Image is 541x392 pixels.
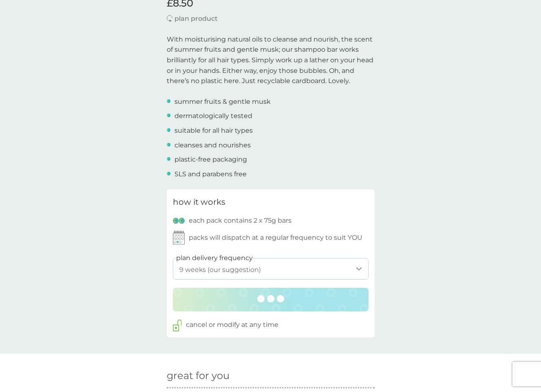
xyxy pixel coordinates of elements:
[174,169,247,180] p: SLS and parabens free
[176,253,253,263] label: plan delivery frequency
[174,140,251,151] p: cleanses and nourishes
[174,154,247,165] p: plastic-free packaging
[174,125,253,136] p: suitable for all hair types
[167,370,375,382] h2: great for you
[173,195,225,208] h3: how it works
[189,232,362,243] p: packs will dispatch at a regular frequency to suit YOU
[174,96,271,107] p: summer fruits & gentle musk
[189,215,291,226] p: each pack contains 2 x 75g bars
[186,320,278,330] p: cancel or modify at any time
[174,111,252,121] p: dermatologically tested
[174,13,218,24] p: plan product
[167,34,375,86] p: With moisturising natural oils to cleanse and nourish, the scent of summer fruits and gentle musk...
